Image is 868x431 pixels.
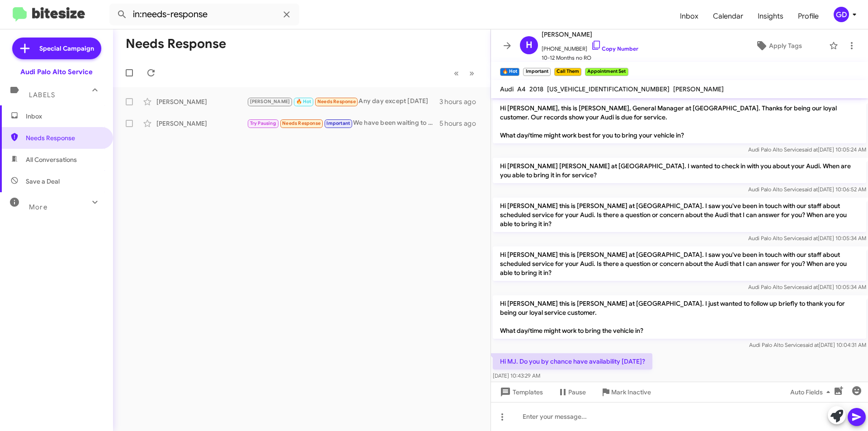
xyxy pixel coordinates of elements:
span: Templates [498,384,543,400]
span: Pause [568,384,586,400]
p: Hi MJ. Do you by chance have availability [DATE]? [493,353,652,369]
button: Mark Inactive [593,384,658,400]
a: Calendar [706,3,750,29]
span: Special Campaign [39,44,94,53]
h1: Needs Response [126,37,226,51]
span: Audi Palo Alto Service [DATE] 10:06:52 AM [748,186,866,193]
span: [PHONE_NUMBER] [542,40,638,53]
p: Hi [PERSON_NAME] this is [PERSON_NAME] at [GEOGRAPHIC_DATA]. I saw you've been in touch with our ... [493,198,866,232]
div: [PERSON_NAME] [156,97,247,106]
span: Labels [29,91,55,99]
input: Search [109,4,299,25]
a: Profile [791,3,826,29]
span: Auto Fields [790,384,834,400]
span: Mark Inactive [611,384,651,400]
small: 🔥 Hot [500,68,519,76]
a: Insights [750,3,791,29]
span: said at [802,186,818,193]
p: Hi [PERSON_NAME] this is [PERSON_NAME] at [GEOGRAPHIC_DATA]. I just wanted to follow up briefly t... [493,295,866,339]
p: Hi [PERSON_NAME] this is [PERSON_NAME] at [GEOGRAPHIC_DATA]. I saw you've been in touch with our ... [493,246,866,281]
span: « [454,67,459,79]
p: Hi [PERSON_NAME], this is [PERSON_NAME], General Manager at [GEOGRAPHIC_DATA]. Thanks for being o... [493,100,866,143]
span: » [469,67,474,79]
span: 🔥 Hot [296,99,311,104]
span: Audi [500,85,514,93]
span: [DATE] 10:43:29 AM [493,372,540,379]
div: Any day except [DATE] [247,96,439,107]
span: Needs Response [317,99,356,104]
span: Try Pausing [250,120,276,126]
div: Audi Palo Alto Service [20,67,93,76]
span: Needs Response [282,120,321,126]
nav: Page navigation example [449,64,480,82]
span: [PERSON_NAME] [673,85,724,93]
div: [PERSON_NAME] [156,119,247,128]
button: Auto Fields [783,384,841,400]
a: Inbox [673,3,706,29]
span: [PERSON_NAME] [250,99,290,104]
p: Hi [PERSON_NAME] [PERSON_NAME] at [GEOGRAPHIC_DATA]. I wanted to check in with you about your Aud... [493,158,866,183]
span: Important [326,120,350,126]
span: Audi Palo Alto Service [DATE] 10:05:34 AM [748,284,866,290]
small: Appointment Set [585,68,628,76]
button: Pause [550,384,593,400]
span: Audi Palo Alto Service [DATE] 10:04:31 AM [749,341,866,348]
span: said at [803,341,819,348]
span: [PERSON_NAME] [542,29,638,40]
span: All Conversations [26,155,77,164]
span: 2018 [529,85,543,93]
span: said at [802,235,818,242]
span: said at [802,146,818,153]
span: Audi Palo Alto Service [DATE] 10:05:24 AM [748,146,866,153]
span: Audi Palo Alto Service [DATE] 10:05:34 AM [748,235,866,242]
div: We have been waiting to hear from you about the part. We keep being told it isn't in to do the se... [247,118,439,128]
span: Save a Deal [26,177,60,186]
a: Copy Number [591,45,638,52]
button: Previous [448,64,464,82]
div: GD [834,7,849,22]
span: Apply Tags [769,38,802,54]
span: A4 [517,85,526,93]
span: More [29,203,47,211]
span: [US_VEHICLE_IDENTIFICATION_NUMBER] [547,85,670,93]
button: GD [826,7,858,22]
span: Needs Response [26,133,103,142]
small: Call Them [554,68,581,76]
div: 3 hours ago [439,97,483,106]
small: Important [523,68,550,76]
span: said at [802,284,818,290]
span: 10-12 Months no RO [542,53,638,62]
span: Inbox [26,112,103,121]
button: Next [464,64,480,82]
div: 5 hours ago [439,119,483,128]
button: Apply Tags [732,38,825,54]
span: H [526,38,533,52]
a: Special Campaign [12,38,101,59]
button: Templates [491,384,550,400]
